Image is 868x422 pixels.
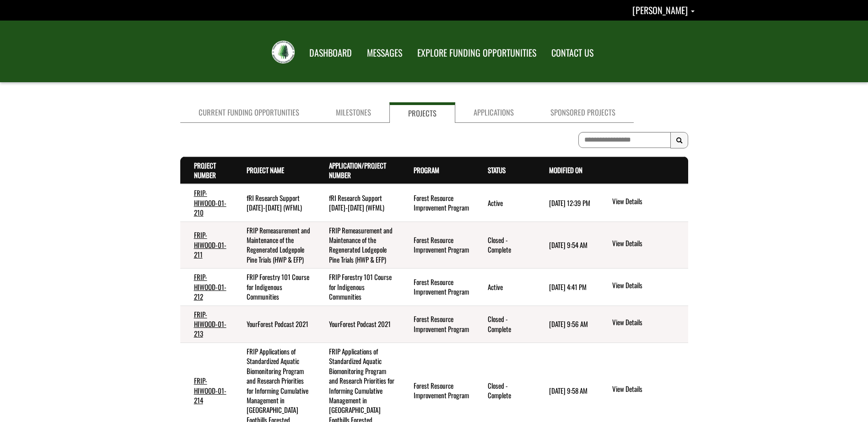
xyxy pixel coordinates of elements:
[247,165,284,175] a: Project Name
[549,240,588,250] time: [DATE] 9:54 AM
[315,269,400,306] td: FRIP Forestry 101 Course for Indigenous Communities
[474,306,535,343] td: Closed - Complete
[194,375,226,405] a: FRIP-HIWOOD-01-214
[194,230,226,259] a: FRIP-HIWOOD-01-211
[233,269,315,306] td: FRIP Forestry 101 Course for Indigenous Communities
[612,238,684,249] a: View details
[400,184,474,222] td: Forest Resource Improvement Program
[400,269,474,306] td: Forest Resource Improvement Program
[414,165,439,175] a: Program
[389,102,455,123] a: Projects
[194,309,226,339] a: FRIP-HIWOOD-01-213
[632,3,695,17] a: Nicole Marburg
[549,198,590,208] time: [DATE] 12:39 PM
[180,269,233,306] td: FRIP-HIWOOD-01-212
[400,222,474,269] td: Forest Resource Improvement Program
[474,184,535,222] td: Active
[455,102,532,123] a: Applications
[535,269,597,306] td: 5/6/2025 4:41 PM
[612,317,684,328] a: View details
[549,385,588,396] time: [DATE] 9:58 AM
[233,184,315,222] td: fRI Research Support 2020-2025 (WFML)
[597,269,688,306] td: action menu
[474,269,535,306] td: Active
[194,160,216,180] a: Project Number
[597,306,688,343] td: action menu
[318,102,389,123] a: Milestones
[597,184,688,222] td: action menu
[302,42,359,64] a: DASHBOARD
[612,196,684,207] a: View details
[233,306,315,343] td: YourForest Podcast 2021
[670,132,688,148] button: Search Results
[532,102,634,123] a: Sponsored Projects
[549,282,587,292] time: [DATE] 4:41 PM
[301,39,600,64] nav: Main Navigation
[410,42,543,64] a: EXPLORE FUNDING OPPORTUNITIES
[488,165,506,175] a: Status
[549,319,588,329] time: [DATE] 9:56 AM
[180,184,233,222] td: FRIP-HIWOOD-01-210
[315,222,400,269] td: FRIP Remeasurement and Maintenance of the Regenerated Lodgepole Pine Trials (HWP & EFP)
[315,306,400,343] td: YourForest Podcast 2021
[180,222,233,269] td: FRIP-HIWOOD-01-211
[597,157,688,184] th: Actions
[194,188,226,217] a: FRIP-HIWOOD-01-210
[400,306,474,343] td: Forest Resource Improvement Program
[360,42,409,64] a: MESSAGES
[315,184,400,222] td: fRI Research Support 2020-2025 (WFML)
[535,306,597,343] td: 5/14/2025 9:56 AM
[194,272,226,301] a: FRIP-HIWOOD-01-212
[329,160,386,180] a: Application/Project Number
[180,306,233,343] td: FRIP-HIWOOD-01-213
[632,3,688,17] span: [PERSON_NAME]
[474,222,535,269] td: Closed - Complete
[535,222,597,269] td: 5/14/2025 9:54 AM
[233,222,315,269] td: FRIP Remeasurement and Maintenance of the Regenerated Lodgepole Pine Trials (HWP & EFP)
[549,165,582,175] a: Modified On
[180,102,318,123] a: Current Funding Opportunities
[597,222,688,269] td: action menu
[612,384,684,395] a: View details
[612,280,684,291] a: View details
[535,184,597,222] td: 6/11/2025 12:39 PM
[545,42,600,64] a: CONTACT US
[272,41,295,63] img: FRIAA Submissions Portal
